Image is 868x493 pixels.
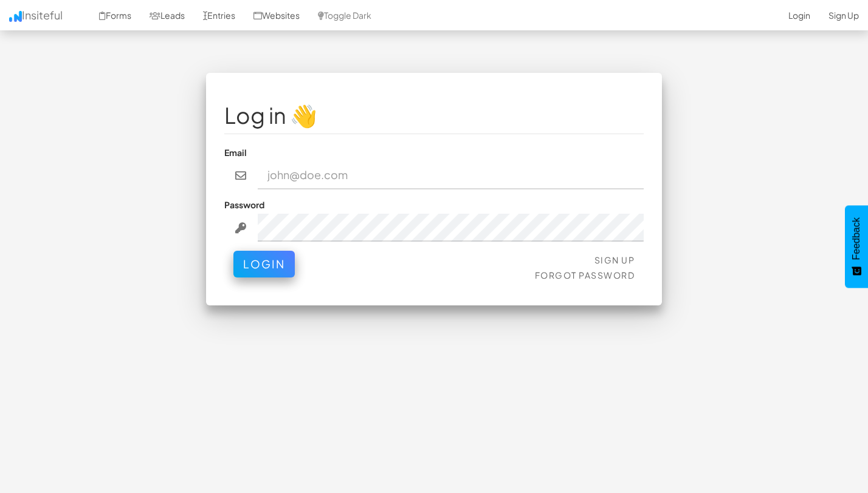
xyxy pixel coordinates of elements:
button: Login [233,251,295,277]
img: icon.png [9,11,22,22]
a: Sign Up [594,254,635,265]
span: Feedback [851,217,862,260]
label: Email [224,146,247,158]
button: Feedback - Show survey [845,205,868,288]
input: john@doe.com [258,161,644,189]
label: Password [224,199,264,211]
h1: Log in 👋 [224,103,644,127]
a: Forgot Password [535,270,635,280]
